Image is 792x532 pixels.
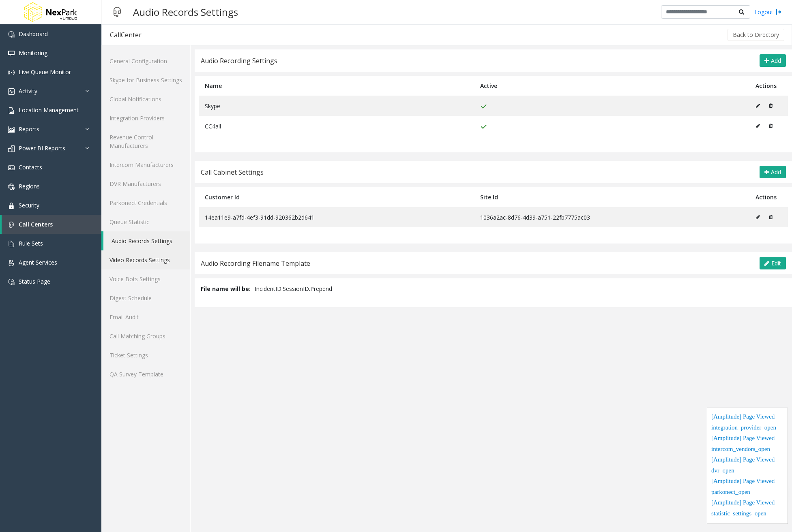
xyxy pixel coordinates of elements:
a: Digest Schedule [101,288,190,308]
img: 'icon' [8,203,15,209]
th: Actions [749,187,788,207]
a: Integration Providers [101,109,190,128]
a: Queue Statistic [101,212,190,231]
img: 'icon' [8,279,15,285]
a: Intercom Manufacturers [101,155,190,174]
div: Audio Recording Settings [201,56,277,66]
div: [Amplitude] Page Viewed [711,434,783,444]
img: 'icon' [8,50,15,57]
div: CallCenter [110,30,142,40]
span: Live Queue Monitor [19,68,71,76]
span: Regions [19,182,40,190]
td: 14ea11e9-a7fd-4ef3-91dd-920362b2d641 [199,207,474,227]
a: QA Survey Template [101,365,190,384]
a: Parkonect Credentials [101,193,190,212]
button: Add [760,166,786,179]
a: Revenue Control Manufacturers [101,128,190,155]
div: Audio Recording Filename Template [201,258,310,269]
th: Site Id [474,187,749,207]
a: DVR Manufacturers [101,174,190,193]
img: 'icon' [8,145,15,152]
div: [Amplitude] Page Viewed [711,455,783,466]
span: Location Management [19,106,79,114]
a: General Configuration [101,51,190,71]
img: pageIcon [109,2,125,22]
span: Power BI Reports [19,144,65,152]
a: Logout [754,8,782,16]
a: Email Audit [101,308,190,327]
span: Reports [19,125,39,133]
img: 'icon' [8,31,15,38]
span: Security [19,201,39,209]
div: integration_provider_open [711,423,783,434]
span: Dashboard [19,30,48,38]
div: [Amplitude] Page Viewed [711,498,783,509]
img: check_green.svg [480,103,487,110]
button: Back to Directory [728,29,784,41]
a: Global Notifications [101,90,190,109]
span: Monitoring [19,49,47,57]
div: Call Cabinet Settings [201,167,264,177]
span: Contacts [19,163,42,171]
a: Audio Records Settings [103,231,190,250]
span: IncidentID.SessionID.Prepend [255,284,332,293]
a: Ticket Settings [101,346,190,365]
a: Voice Bots Settings [101,269,190,288]
img: 'icon' [8,69,15,76]
div: [Amplitude] Page Viewed [711,476,783,487]
th: Actions [749,76,788,96]
span: Activity [19,87,37,95]
div: intercom_vendors_open [711,444,783,455]
th: Name [199,76,474,96]
td: CC4all [199,116,474,136]
span: Edit [771,259,781,267]
span: Status Page [19,278,50,285]
span: Add [771,168,781,176]
button: Edit [760,257,786,270]
span: Call Centers [19,220,53,228]
div: statistic_settings_open [711,509,783,520]
img: 'icon' [8,126,15,133]
img: check_green.svg [480,124,487,130]
div: parkonect_open [711,487,783,498]
img: 'icon' [8,241,15,247]
a: Video Records Settings [101,250,190,269]
img: 'icon' [8,165,15,171]
a: Call Centers [2,215,101,234]
a: Call Matching Groups [101,327,190,346]
img: logout [775,8,782,16]
h3: Audio Records Settings [129,2,242,22]
td: 1036a2ac-8d76-4d39-a751-22fb7775ac03 [474,207,749,227]
span: Agent Services [19,259,57,266]
strong: File name will be: [201,284,251,293]
img: 'icon' [8,184,15,190]
img: 'icon' [8,107,15,114]
div: dvr_open [711,466,783,477]
span: Add [771,57,781,64]
td: Skype [199,96,474,116]
th: Active [474,76,749,96]
img: 'icon' [8,88,15,95]
th: Customer Id [199,187,474,207]
div: [Amplitude] Page Viewed [711,412,783,423]
button: Add [760,54,786,67]
span: Rule Sets [19,239,43,247]
a: Skype for Business Settings [101,71,190,90]
img: 'icon' [8,222,15,228]
img: 'icon' [8,260,15,266]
